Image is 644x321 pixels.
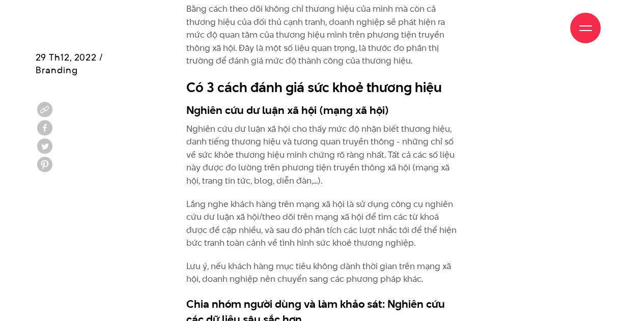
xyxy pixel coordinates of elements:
h2: Có 3 cách đánh giá sức khoẻ thương hiệu [186,78,458,97]
p: Lưu ý, nếu khách hàng mục tiêu không dành thời gian trên mạng xã hội, doanh nghiệp nên chuyển san... [186,260,458,286]
h3: Nghiên cứu dư luận xã hội (mạng xã hội) [186,102,458,118]
span: 29 Th12, 2022 / Branding [36,51,103,76]
p: Nghiên cứu dư luận xã hội cho thấy mức độ nhận biết thương hiệu, danh tiếng thương hiệu và tương ... [186,123,458,188]
p: Lắng nghe khách hàng trên mạng xã hội là sử dụng công cụ nghiên cứu dư luận xã hội/theo dõi trên ... [186,198,458,250]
